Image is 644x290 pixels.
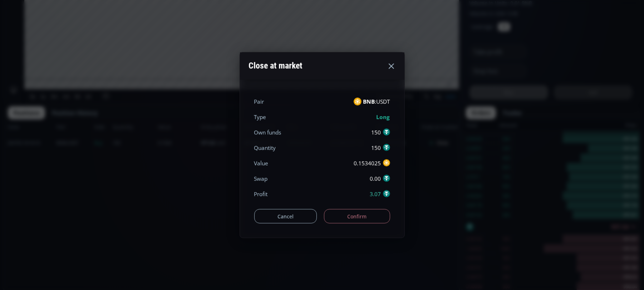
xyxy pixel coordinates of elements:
[370,175,390,183] div: 0.00
[35,16,46,23] div: 1D
[23,26,39,31] div: Volume
[254,113,266,121] div: Type
[254,128,281,137] div: Own funds
[146,18,148,23] div: L
[254,209,317,223] button: Cancel
[254,144,276,152] div: Quantity
[354,159,390,167] div: 0.1534025
[254,190,268,198] div: Profit
[372,128,390,137] div: 150
[46,16,85,23] div: Binance Coin
[254,98,264,106] div: Pair
[96,4,117,10] div: Compare
[363,98,375,105] b: BNB
[254,175,268,183] div: Swap
[107,18,121,23] div: 993.01
[6,96,12,103] div: 
[372,144,390,152] div: 150
[123,18,126,23] div: H
[103,18,107,23] div: O
[363,98,390,106] span: :USDT
[377,113,390,121] b: Long
[165,18,168,23] div: C
[254,159,269,167] div: Value
[370,190,390,198] div: 3.07
[324,209,390,223] button: Confirm
[249,57,303,75] div: Close at market
[185,18,217,23] div: +4.83 (+0.49%)
[90,16,97,23] div: Market open
[61,4,64,10] div: D
[127,18,143,23] div: 1001.14
[41,26,59,31] div: 29.887K
[168,18,183,23] div: 997.84
[23,16,35,23] div: BNB
[133,4,155,10] div: Indicators
[148,18,163,23] div: 991.12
